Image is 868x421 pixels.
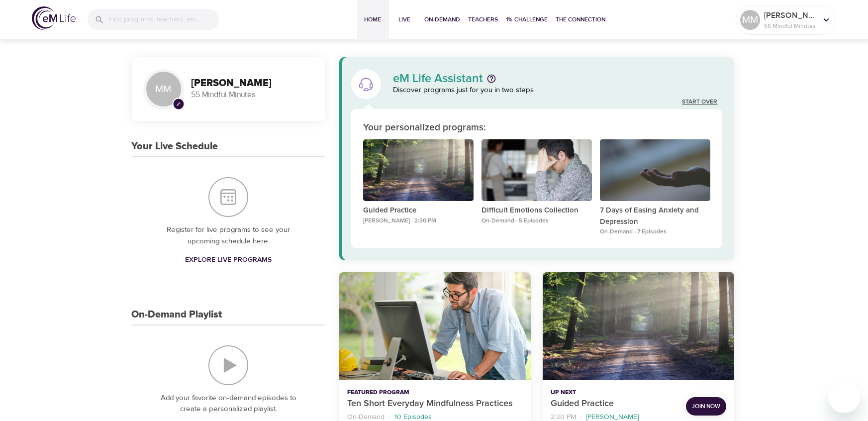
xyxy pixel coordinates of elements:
input: Find programs, teachers, etc... [108,9,219,30]
p: Ten Short Everyday Mindfulness Practices [347,397,523,411]
span: Join Now [692,401,720,412]
a: Explore Live Programs [181,251,276,269]
button: 7 Days of Easing Anxiety and Depression [600,139,710,206]
span: Teachers [469,14,498,25]
p: Guided Practice [363,205,474,216]
p: 7 Days of Easing Anxiety and Depression [600,205,710,227]
p: Add your favorite on-demand episodes to create a personalized playlist. [152,393,305,415]
img: Your Live Schedule [208,177,248,217]
div: MM [144,69,184,109]
p: [PERSON_NAME] · 2:30 PM [363,216,474,225]
p: Difficult Emotions Collection [482,205,592,216]
span: 1% Challenge [506,14,548,25]
p: Discover programs just for you in two steps [393,85,723,96]
a: Start Over [682,98,717,106]
span: Home [361,14,385,25]
p: On-Demand · 7 Episodes [600,227,710,236]
p: Featured Program [347,388,523,397]
p: 55 Mindful Minutes [764,21,817,30]
button: Join Now [686,397,726,416]
img: eM Life Assistant [358,76,374,92]
h3: Your Live Schedule [132,141,218,152]
h3: [PERSON_NAME] [192,78,313,89]
iframe: Button to launch messaging window [828,381,860,413]
p: 55 Mindful Minutes [192,89,313,101]
p: Up Next [551,388,678,397]
span: The Connection [556,14,606,25]
p: Register for live programs to see your upcoming schedule here. [152,224,305,247]
img: logo [32,6,76,30]
p: Guided Practice [551,397,678,411]
span: Live [393,14,417,25]
img: On-Demand Playlist [208,345,248,385]
button: Guided Practice [363,139,474,206]
span: Explore Live Programs [185,254,272,266]
button: Difficult Emotions Collection [482,139,592,206]
p: [PERSON_NAME] [764,9,817,21]
div: MM [740,10,760,30]
button: Guided Practice [543,272,734,380]
span: On-Demand [425,14,461,25]
p: eM Life Assistant [393,73,483,85]
p: Your personalized programs: [363,121,486,135]
button: Ten Short Everyday Mindfulness Practices [339,272,531,380]
p: On-Demand · 5 Episodes [482,216,592,225]
h3: On-Demand Playlist [132,309,222,320]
